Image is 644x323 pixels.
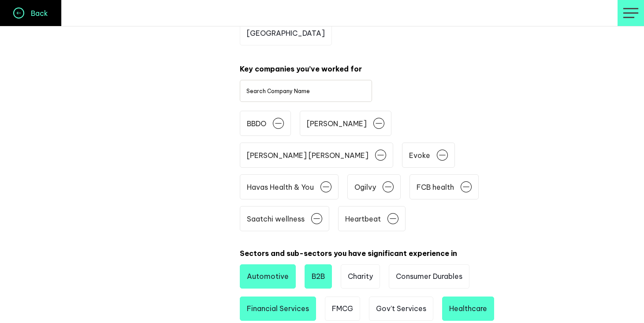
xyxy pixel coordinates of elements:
li: Gov’t Services [369,297,433,321]
li: Heartbeat [338,206,406,231]
li: Automotive [240,264,296,289]
li: Saatchi wellness [240,206,329,231]
li: Evoke [402,143,455,168]
li: Consumer Durables [389,264,469,289]
li: BBDO [240,111,291,136]
li: [GEOGRAPHIC_DATA] [240,21,332,45]
li: Healthcare [442,297,494,321]
li: Havas Health & You [240,174,339,199]
li: [PERSON_NAME] [PERSON_NAME] [240,143,393,168]
li: Ogilvy [347,174,401,199]
li: B2B [305,264,332,289]
li: FCB health [409,174,479,199]
img: profile [623,8,639,18]
label: Search Company Name [246,88,310,94]
li: FMCG [325,297,360,321]
h4: Key companies you’ve worked for [240,64,538,73]
li: Financial Services [240,297,316,321]
li: Charity [341,264,380,289]
li: [PERSON_NAME] [300,111,391,136]
h4: Back [24,9,48,18]
h4: Sectors and sub-sectors you have significant experience in [240,249,538,258]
